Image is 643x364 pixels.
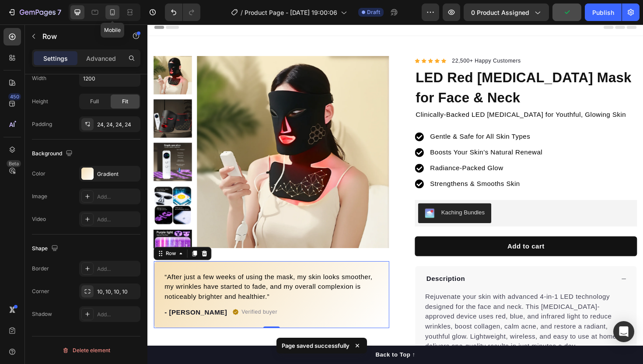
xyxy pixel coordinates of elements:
button: Kaching Bundles [287,189,364,210]
p: 7 [57,7,61,17]
p: Gentle & Safe for All Skin Types [299,114,418,124]
span: Product Page - [DATE] 19:00:06 [245,8,337,17]
img: KachingBundles.png [294,195,304,205]
span: Draft [367,8,380,16]
div: 450 [8,93,21,100]
div: Back to Top ↑ [241,345,283,354]
div: Kaching Bundles [311,195,357,204]
p: Description [295,264,336,275]
div: Add... [97,216,138,224]
div: Video [32,215,46,223]
div: Width [32,74,46,82]
div: Add to cart [381,230,420,240]
p: Strengthens & Smooths Skin [299,164,418,174]
div: Beta [7,160,21,167]
div: Corner [32,287,49,295]
p: Advanced [86,54,116,63]
input: Auto [80,70,140,86]
div: Image [32,192,47,200]
span: 0 product assigned [471,8,529,17]
p: Clinically-Backed LED [MEDICAL_DATA] for Youthful, Glowing Skin [284,91,517,101]
div: Delete element [62,345,110,356]
p: Radiance-Packed Glow [299,147,418,157]
div: 10, 10, 10, 10 [97,288,138,296]
div: Border [32,265,49,273]
div: Add... [97,311,138,318]
button: Add to cart [283,224,518,245]
p: 22,500+ Happy Customers [322,34,395,43]
div: Add... [97,193,138,201]
button: 0 product assigned [464,3,549,21]
span: / [241,8,243,17]
div: Background [32,148,74,160]
span: Fit [122,98,128,105]
button: Delete element [32,343,140,357]
span: Full [90,98,99,105]
p: Boosts Your Skin’s Natural Renewal [299,130,418,141]
button: 7 [3,3,65,21]
div: Height [32,98,48,105]
div: Padding [32,120,52,128]
p: Row [42,31,117,42]
div: Gradient [97,170,138,178]
div: Shape [32,243,60,255]
p: Page saved successfully [282,341,349,350]
div: Undo/Redo [165,3,200,21]
p: Settings [43,54,68,63]
div: 24, 24, 24, 24 [97,121,138,129]
iframe: Design area [147,24,643,364]
div: Add... [97,265,138,273]
div: Publish [592,8,614,17]
div: Shadow [32,310,52,318]
p: Rejuvenate your skin with advanced 4-in-1 LED technology designed for the face and neck. This [ME... [294,284,505,344]
div: Open Intercom Messenger [613,321,634,342]
button: Publish [585,3,622,21]
div: Color [32,170,45,178]
h1: LED Red [MEDICAL_DATA] Mask for Face & Neck [283,45,518,90]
